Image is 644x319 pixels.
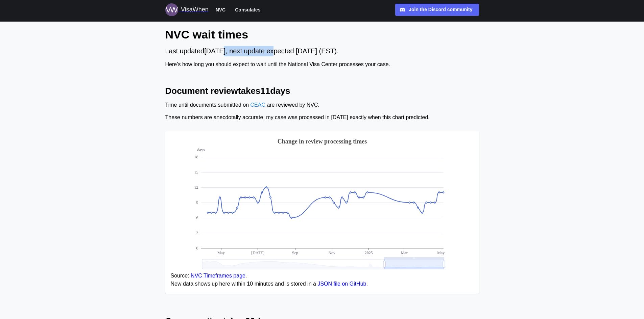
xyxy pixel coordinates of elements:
a: CEAC [250,102,265,108]
text: Nov [328,250,335,255]
text: 12 [194,185,198,190]
text: 3 [196,231,198,235]
span: NVC [216,6,226,14]
text: 2025 [364,250,373,255]
div: Last updated [DATE] , next update expected [DATE] (EST). [165,46,479,56]
h2: Document review takes 11 days [165,85,479,97]
text: Mar [401,250,407,255]
div: Time until documents submitted on are reviewed by NVC. [165,101,479,109]
span: Consulates [235,6,260,14]
button: NVC [213,5,229,14]
button: Consulates [232,5,263,14]
figcaption: Source: . New data shows up here within 10 minutes and is stored in a . [171,272,474,289]
a: Join the Discord community [395,4,479,16]
div: These numbers are anecdotally accurate: my case was processed in [DATE] exactly when this chart p... [165,113,479,122]
text: 0 [196,246,198,250]
div: Join the Discord community [409,6,472,14]
img: Logo for VisaWhen [165,3,178,16]
h1: NVC wait times [165,27,479,42]
text: Sep [292,250,298,255]
text: Change in review processing times [277,138,366,145]
text: May [217,250,224,255]
div: Here’s how long you should expect to wait until the National Visa Center processes your case. [165,60,479,69]
text: 9 [196,200,198,205]
a: NVC Timeframes page [191,273,245,278]
text: 6 [196,215,198,220]
text: May [437,250,445,255]
text: days [197,148,205,152]
a: JSON file on GitHub [317,281,366,287]
a: Logo for VisaWhen VisaWhen [165,3,209,16]
text: 15 [194,170,198,175]
div: VisaWhen [181,5,209,15]
text: [DATE] [251,250,264,255]
text: 18 [194,155,198,159]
